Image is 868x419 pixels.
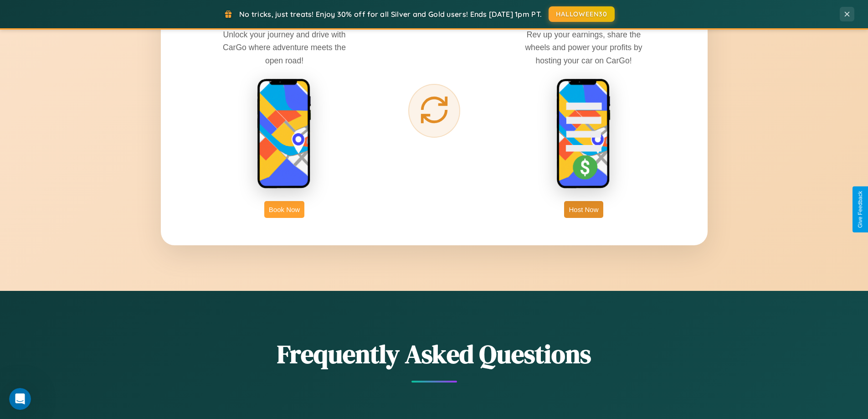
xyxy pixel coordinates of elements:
button: Book Now [264,201,304,218]
iframe: Intercom live chat [9,388,31,410]
img: host phone [556,78,611,190]
div: Give Feedback [857,191,863,228]
p: Unlock your journey and drive with CarGo where adventure meets the open road! [216,28,353,67]
p: Rev up your earnings, share the wheels and power your profits by hosting your car on CarGo! [515,28,652,67]
button: Host Now [564,201,603,218]
img: rent phone [257,78,312,190]
button: HALLOWEEN30 [549,6,615,22]
h2: Frequently Asked Questions [161,336,708,372]
span: No tricks, just treats! Enjoy 30% off for all Silver and Gold users! Ends [DATE] 1pm PT. [239,10,542,19]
